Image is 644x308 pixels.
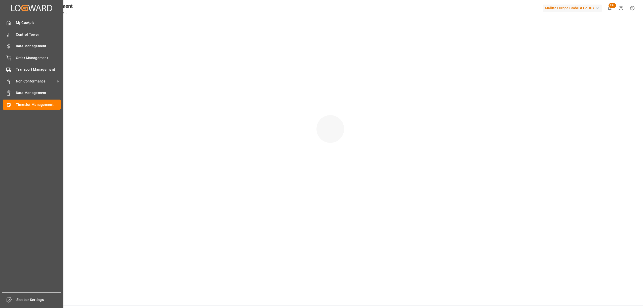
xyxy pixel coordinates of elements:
span: Control Tower [16,32,61,37]
a: Timeslot Management [3,100,61,109]
a: Data Management [3,88,61,98]
a: Transport Management [3,65,61,74]
span: Timeslot Management [16,102,61,107]
a: Rate Management [3,41,61,51]
span: Data Management [16,90,61,96]
a: My Cockpit [3,18,61,28]
span: My Cockpit [16,20,61,25]
span: Transport Management [16,67,61,72]
span: Rate Management [16,43,61,49]
span: Sidebar Settings [16,297,61,302]
a: Control Tower [3,29,61,39]
a: Order Management [3,53,61,63]
span: Order Management [16,55,61,61]
span: Non Conformance [16,79,56,84]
